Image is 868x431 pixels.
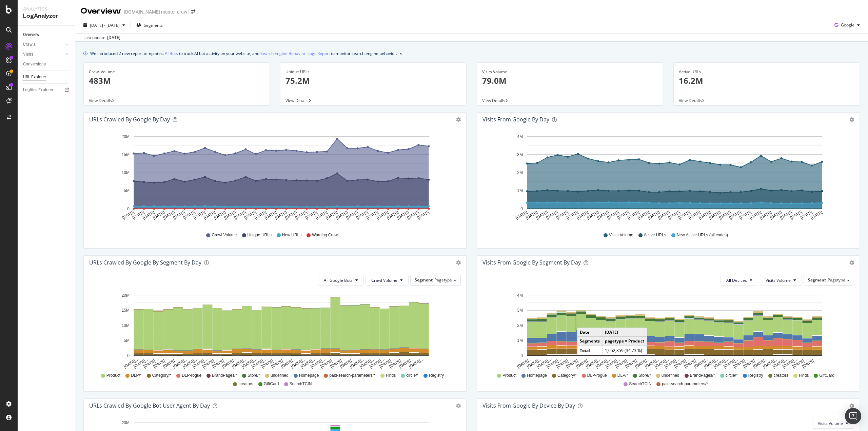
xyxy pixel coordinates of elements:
[690,373,715,378] span: BrandPages/*
[818,420,843,426] span: Visits Volume
[304,210,318,220] text: [DATE]
[134,20,165,31] button: Segments
[345,210,359,220] text: [DATE]
[122,170,130,175] text: 10M
[312,232,338,238] span: Warning Crawl
[406,210,420,220] text: [DATE]
[274,210,288,220] text: [DATE]
[324,277,353,283] span: All Google Bots
[248,232,272,238] span: Unique URLs
[318,275,364,286] button: All Google Bots
[482,116,549,123] div: Visits from Google by day
[728,210,742,220] text: [DATE]
[165,50,178,57] a: AI Bots
[679,75,854,86] p: 16.2M
[587,373,607,378] span: DLP-rogue
[545,210,559,220] text: [DATE]
[325,210,338,220] text: [DATE]
[738,210,752,220] text: [DATE]
[517,152,523,157] text: 3M
[482,98,505,103] span: View Details
[482,75,658,86] p: 79.0M
[371,277,397,283] span: Crawl Volume
[23,74,46,81] div: URL Explorer
[828,277,845,283] span: Pagetype
[557,373,577,378] span: Category/*
[203,210,216,220] text: [DATE]
[617,373,628,378] span: DLP/*
[122,323,130,328] text: 10M
[398,48,403,58] button: close banner
[285,69,461,75] div: Unique URLs
[193,210,206,220] text: [DATE]
[90,22,120,28] span: [DATE] - [DATE]
[254,210,267,220] text: [DATE]
[627,210,640,220] text: [DATE]
[248,373,260,378] span: Store/*
[662,373,679,378] span: undefined
[23,61,70,68] a: Conversions
[23,51,63,58] a: Visits
[122,308,130,313] text: 15M
[81,5,121,17] div: Overview
[89,98,112,103] span: View Details
[849,117,854,122] div: gear
[23,31,70,38] a: Overview
[586,210,599,220] text: [DATE]
[416,210,430,220] text: [DATE]
[335,210,349,220] text: [DATE]
[294,210,308,220] text: [DATE]
[677,232,728,238] span: New Active URLs (all codes)
[89,75,264,86] p: 483M
[434,277,452,283] span: Pagetype
[23,86,70,94] a: Logfiles Explorer
[482,291,852,370] div: A chart.
[845,408,861,424] div: Open Intercom Messenger
[748,373,763,378] span: Registry
[106,373,120,378] span: Product
[23,31,39,38] div: Overview
[708,210,722,220] text: [DATE]
[535,210,549,220] text: [DATE]
[282,232,301,238] span: New URLs
[260,50,330,57] a: Search Engine Behavior: Logs Report
[386,373,396,378] span: Finds
[107,35,120,41] div: [DATE]
[83,50,860,57] div: info banner
[698,210,711,220] text: [DATE]
[285,75,461,86] p: 75.2M
[386,210,399,220] text: [DATE]
[212,232,237,238] span: Crawl Volume
[366,210,379,220] text: [DATE]
[124,8,189,15] div: [DOMAIN_NAME] master crawl
[124,338,130,343] text: 5M
[182,210,196,220] text: [DATE]
[657,210,671,220] text: [DATE]
[638,373,651,378] span: Store/*
[726,277,747,283] span: All Devices
[23,5,70,12] div: Analytics
[527,373,547,378] span: Homepage
[90,50,397,57] div: We introduced 2 new report templates: to track AI bot activity on your website, and to monitor se...
[376,210,389,220] text: [DATE]
[121,210,135,220] text: [DATE]
[290,381,312,387] span: SearchTCIN
[718,210,732,220] text: [DATE]
[315,210,328,220] text: [DATE]
[577,337,603,346] td: Segments
[766,277,791,283] span: Visits Volume
[517,338,523,343] text: 1M
[667,210,681,220] text: [DATE]
[238,381,253,387] span: creators
[517,293,523,298] text: 4M
[517,189,523,193] text: 1M
[212,373,237,378] span: BrandPages/*
[769,210,783,220] text: [DATE]
[520,353,523,358] text: 0
[679,69,854,75] div: Active URLs
[284,210,298,220] text: [DATE]
[406,373,418,378] span: circle/*
[596,210,610,220] text: [DATE]
[849,404,854,408] div: gear
[182,373,201,378] span: DLP-rogue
